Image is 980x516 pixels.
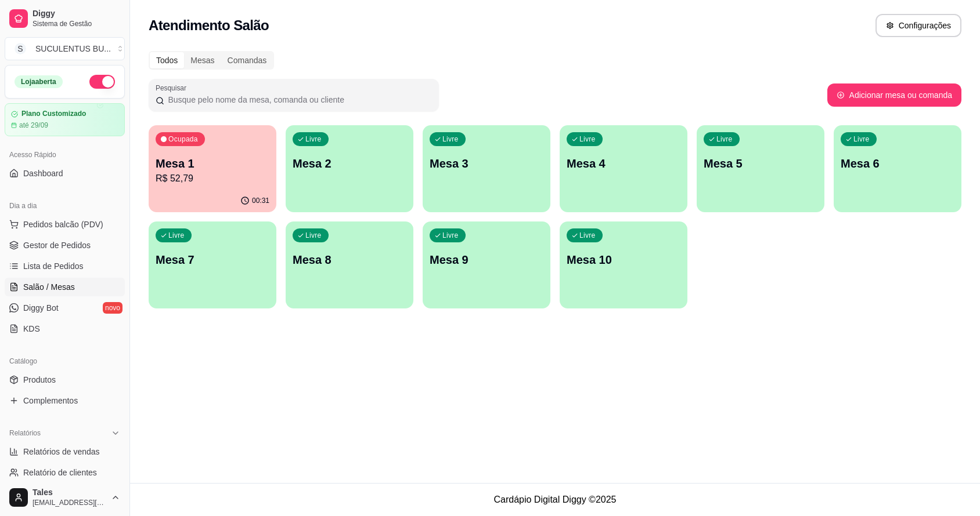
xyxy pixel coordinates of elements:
[5,146,125,164] div: Acesso Rápido
[89,75,115,89] button: Alterar Status
[423,125,550,212] button: LivreMesa 3
[430,252,543,268] p: Mesa 9
[156,155,269,172] p: Mesa 1
[5,391,125,410] a: Complementos
[33,19,120,28] span: Sistema de Gestão
[5,370,125,389] a: Produtos
[430,155,543,172] p: Mesa 3
[5,463,125,482] a: Relatório de clientes
[560,125,687,212] button: LivreMesa 4
[716,135,733,144] p: Livre
[704,155,817,172] p: Mesa 5
[5,215,125,234] button: Pedidos balcão (PDV)
[286,221,413,308] button: LivreMesa 8
[149,221,276,308] button: LivreMesa 7
[841,155,954,172] p: Mesa 6
[9,428,41,438] span: Relatórios
[5,197,125,215] div: Dia a dia
[156,83,190,93] label: Pesquisar
[221,52,273,68] div: Comandas
[286,125,413,212] button: LivreMesa 2
[579,135,596,144] p: Livre
[442,231,459,240] p: Livre
[21,110,86,118] article: Plano Customizado
[149,16,269,35] h2: Atendimento Salão
[5,257,125,275] a: Lista de Pedidos
[442,135,459,144] p: Livre
[23,374,56,386] span: Produtos
[15,75,63,88] div: Loja aberta
[33,488,106,498] span: Tales
[156,252,269,268] p: Mesa 7
[305,231,322,240] p: Livre
[23,239,91,251] span: Gestor de Pedidos
[130,483,980,516] footer: Cardápio Digital Diggy © 2025
[293,155,406,172] p: Mesa 2
[853,135,870,144] p: Livre
[23,168,63,179] span: Dashboard
[5,319,125,338] a: KDS
[252,196,269,205] p: 00:31
[5,299,125,317] a: Diggy Botnovo
[23,446,100,457] span: Relatórios de vendas
[834,125,961,212] button: LivreMesa 6
[5,164,125,183] a: Dashboard
[168,135,198,144] p: Ocupada
[168,231,185,240] p: Livre
[33,498,106,507] span: [EMAIL_ADDRESS][DOMAIN_NAME]
[579,231,596,240] p: Livre
[875,14,961,37] button: Configurações
[23,323,40,335] span: KDS
[19,121,48,130] article: até 29/09
[164,94,432,106] input: Pesquisar
[23,219,103,230] span: Pedidos balcão (PDV)
[567,252,680,268] p: Mesa 10
[156,172,269,186] p: R$ 52,79
[560,221,687,308] button: LivreMesa 10
[5,236,125,255] a: Gestor de Pedidos
[5,442,125,461] a: Relatórios de vendas
[305,135,322,144] p: Livre
[149,125,276,212] button: OcupadaMesa 1R$ 52,7900:31
[15,43,26,54] span: S
[423,221,550,308] button: LivreMesa 9
[184,52,221,68] div: Mesas
[33,9,120,19] span: Diggy
[827,83,961,107] button: Adicionar mesa ou comanda
[5,484,125,511] button: Tales[EMAIL_ADDRESS][DOMAIN_NAME]
[5,278,125,296] a: Salão / Mesas
[5,37,125,60] button: Select a team
[5,103,125,136] a: Plano Customizadoaté 29/09
[23,260,84,272] span: Lista de Pedidos
[293,252,406,268] p: Mesa 8
[5,352,125,370] div: Catálogo
[23,395,78,406] span: Complementos
[150,52,184,68] div: Todos
[567,155,680,172] p: Mesa 4
[23,281,75,293] span: Salão / Mesas
[35,43,111,54] div: SUCULENTUS BU ...
[23,467,97,478] span: Relatório de clientes
[697,125,824,212] button: LivreMesa 5
[23,302,59,314] span: Diggy Bot
[5,5,125,32] a: DiggySistema de Gestão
